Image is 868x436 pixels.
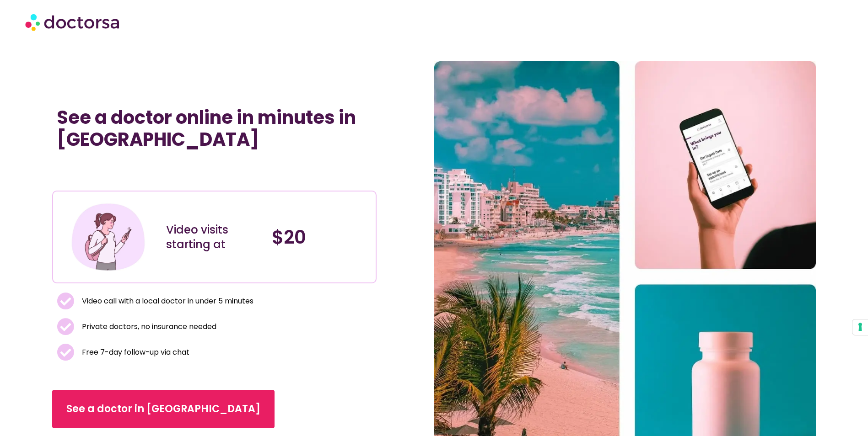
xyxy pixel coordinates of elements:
span: Video call with a local doctor in under 5 minutes [80,295,253,308]
h4: $20 [272,226,369,248]
span: Free 7-day follow-up via chat [80,346,189,359]
span: Private doctors, no insurance needed [80,320,216,333]
h1: See a doctor online in minutes in [GEOGRAPHIC_DATA] [57,106,372,150]
iframe: Customer reviews powered by Trustpilot [57,170,372,181]
img: Illustration depicting a young woman in a casual outfit, engaged with her smartphone. She has a p... [70,198,147,276]
a: See a doctor in [GEOGRAPHIC_DATA] [52,390,275,428]
iframe: Customer reviews powered by Trustpilot [57,160,194,170]
span: See a doctor in [GEOGRAPHIC_DATA] [66,402,260,416]
div: Video visits starting at [166,223,263,252]
button: Your consent preferences for tracking technologies [852,319,868,335]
